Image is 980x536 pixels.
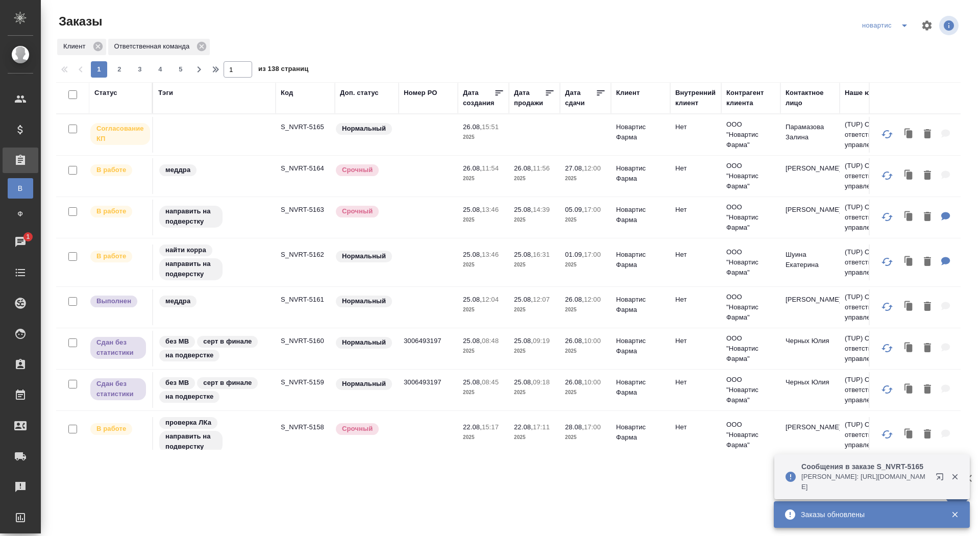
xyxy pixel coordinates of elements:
p: 2025 [565,174,606,184]
div: Дата продажи [514,88,545,108]
p: Нет [675,336,716,346]
p: 2025 [565,346,606,356]
div: split button [860,17,915,34]
td: (TUP) Общество с ограниченной ответственностью «Технологии управления переводом» [840,370,962,410]
p: 2025 [463,346,504,356]
p: проверка ЛКа [165,418,211,428]
p: Нет [675,250,716,260]
p: Нет [675,377,716,387]
td: (TUP) Общество с ограниченной ответственностью «Технологии управления переводом» [840,328,962,369]
p: ООО "Новартис Фарма" [726,202,775,233]
p: Нормальный [342,124,386,134]
p: меддра [165,296,190,306]
p: Сдан без статистики [96,379,140,399]
p: ООО "Новартис Фарма" [726,292,775,323]
p: В работе [96,424,126,434]
span: В [13,183,28,193]
td: [PERSON_NAME] [780,417,840,453]
div: без МВ, серт в финале, на подверстке [158,376,271,404]
td: (TUP) Общество с ограниченной ответственностью «Технологии управления переводом» [840,287,962,328]
p: Нормальный [342,251,386,261]
p: ООО "Новартис Фарма" [726,420,775,450]
p: ООО "Новартис Фарма" [726,247,775,278]
p: 27.08, [565,164,584,172]
p: 25.08, [514,378,533,386]
p: 17:00 [584,206,601,213]
td: 3006493197 [399,372,458,408]
p: S_NVRT-5160 [281,336,330,346]
span: Настроить таблицу [915,13,939,38]
p: меддра [165,165,190,175]
p: 12:00 [584,296,601,303]
p: 10:00 [584,378,601,386]
p: 26.08, [565,337,584,345]
button: Клонировать [899,207,919,228]
p: 28.08, [565,423,584,431]
p: 09:19 [533,337,550,345]
p: 25.08, [514,206,533,213]
div: Статус по умолчанию для стандартных заказов [335,250,394,263]
p: Выполнен [96,296,131,306]
p: на подверстке [165,392,213,402]
p: найти корра [165,245,206,255]
p: серт в финале [203,336,252,347]
p: 25.08, [463,296,482,303]
p: 11:56 [533,164,550,172]
button: Обновить [875,377,899,402]
p: 25.08, [514,251,533,258]
div: Выставляет ПМ после принятия заказа от КМа [89,250,147,263]
div: Контактное лицо [786,88,835,108]
button: Обновить [875,205,899,229]
button: Удалить [919,424,936,445]
p: 15:51 [482,123,499,131]
p: 2025 [514,215,555,225]
p: 26.08, [514,164,533,172]
p: 25.08, [463,206,482,213]
p: Новартис Фарма [616,377,665,398]
p: 11:54 [482,164,499,172]
div: меддра [158,295,271,308]
div: Внутренний клиент [675,88,716,108]
p: 14:39 [533,206,550,213]
p: 08:48 [482,337,499,345]
button: Обновить [875,122,899,147]
p: Нормальный [342,337,386,348]
span: 5 [173,64,189,75]
p: Сообщения в заказе S_NVRT-5165 [801,461,929,472]
div: Клиент [57,39,106,55]
button: Для КМ: Перевод_Co-Diovan (CMC)_pubs 173944 [936,252,955,273]
button: Клонировать [899,297,919,318]
button: 3 [132,61,148,78]
td: Парамазова Залина [780,117,840,153]
div: Заказы обновлены [801,509,936,520]
p: В работе [96,206,126,216]
td: (TUP) Общество с ограниченной ответственностью «Технологии управления переводом» [840,197,962,238]
button: Удалить [919,379,936,400]
div: Контрагент клиента [726,88,775,108]
p: Новартис Фарма [616,205,665,225]
a: Ф [8,204,33,224]
p: Нет [675,295,716,305]
div: Наше юр. лицо [845,88,895,98]
p: Сдан без статистики [96,337,140,358]
div: Выставляет ПМ, когда заказ сдан КМу, но начисления еще не проведены [89,377,147,401]
p: 2025 [463,305,504,315]
div: Статус по умолчанию для стандартных заказов [335,122,394,136]
div: Выставляет ПМ после принятия заказа от КМа [89,205,147,218]
button: 2 [111,61,128,78]
p: Новартис Фарма [616,250,665,270]
span: 3 [132,64,148,75]
button: Клонировать [899,165,919,186]
p: 2025 [565,215,606,225]
td: Черных Юлия [780,331,840,367]
p: Нет [675,163,716,174]
p: 22.08, [514,423,533,431]
button: 5 [173,61,189,78]
td: Черных Юлия [780,372,840,408]
p: 25.08, [514,296,533,303]
p: ООО "Новартис Фарма" [726,161,775,191]
p: S_NVRT-5158 [281,422,330,432]
p: без МВ [165,378,189,388]
p: 2025 [514,346,555,356]
span: Ф [13,209,28,219]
